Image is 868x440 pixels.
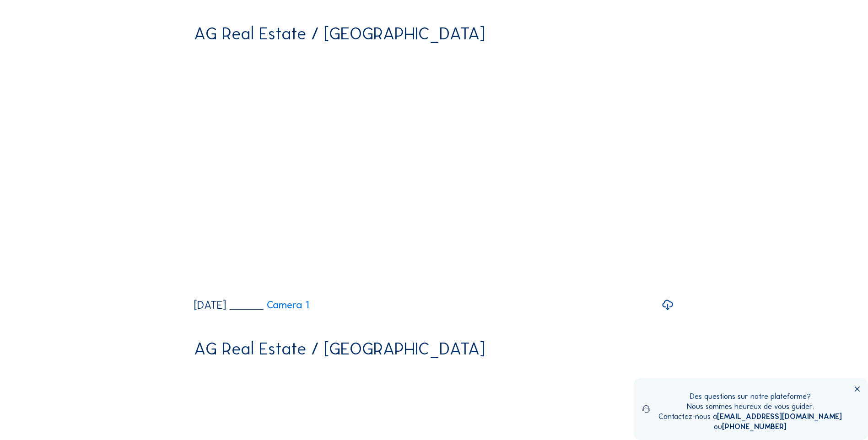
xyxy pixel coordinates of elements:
[722,422,787,431] a: [PHONE_NUMBER]
[194,300,226,311] div: [DATE]
[230,300,309,311] a: Camera 1
[658,412,842,422] div: Contactez-nous à
[658,402,842,412] div: Nous sommes heureux de vous guider.
[642,392,650,427] img: operator
[658,392,842,402] div: Des questions sur notre plateforme?
[194,25,485,43] div: AG Real Estate / [GEOGRAPHIC_DATA]
[658,422,842,432] div: ou
[717,412,842,421] a: [EMAIL_ADDRESS][DOMAIN_NAME]
[194,50,674,290] video: Your browser does not support the video tag.
[194,340,485,358] div: AG Real Estate / [GEOGRAPHIC_DATA]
